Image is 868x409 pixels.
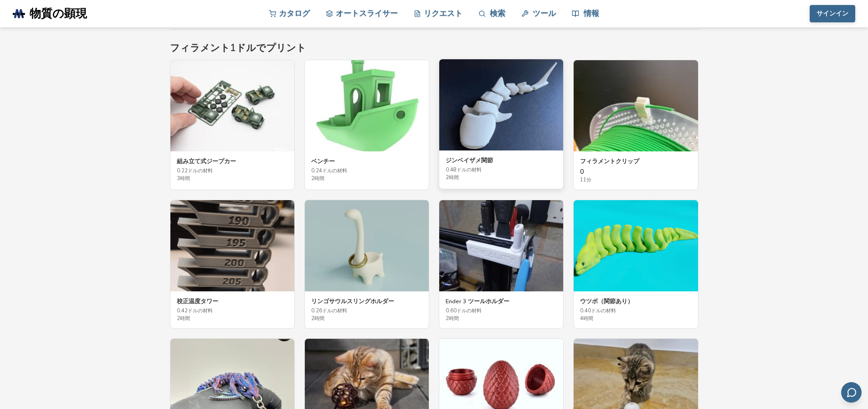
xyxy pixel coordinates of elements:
img: フィラメントクリップ [574,60,698,151]
img: ベンチー [305,60,429,151]
font: 材料 [203,307,213,314]
font: ツール [533,8,556,19]
a: ウツボ（関節あり）ウツボ（関節あり）0.40ドルの材料4時間 [573,200,698,329]
font: 0.42 [177,307,188,314]
button: メールでフィードバックを送信 [841,382,862,403]
font: リンゴサウルスリングホルダー [311,297,394,305]
img: 校正温度タワー [170,200,294,291]
font: 0.40 [580,307,591,314]
a: ベンチーベンチー0.24ドルの材料2時間 [304,60,429,190]
font: 4時間 [580,315,593,322]
font: 2時間 [177,315,190,322]
font: 組み立て式ジープカー [177,157,236,165]
font: ドルの [188,167,203,174]
font: 11分 [580,176,591,183]
font: 0 [580,167,584,176]
font: 物質の顕現 [30,6,87,21]
font: 材料 [472,307,482,314]
a: ジンベイザメ関節ジンベイザメ関節0.48ドルの材料2時間 [439,59,564,189]
img: ジンベイザメ関節 [439,59,563,150]
font: 2時間 [446,315,459,322]
font: ドルの [322,167,337,174]
font: ドルの [591,307,606,314]
font: 情報 [584,8,599,19]
a: Ender 3 ツールホルダーEnder 3 ツールホルダー0.60ドルの材料2時間 [439,200,564,329]
font: 材料 [203,167,213,174]
a: 校正温度タワー校正温度タワー0.42ドルの材料2時間 [170,200,295,329]
font: リクエスト [424,8,462,19]
font: 検索 [490,8,505,19]
font: 材料 [472,166,482,173]
font: ドルの [188,307,203,314]
a: 組み立て式ジープカー組み立て式ジープカー0.22ドルの材料3時間 [170,60,295,190]
font: 0.26 [311,307,322,314]
font: 0.24 [311,167,322,174]
font: サインイン [817,9,848,18]
font: 0.22 [177,167,188,174]
font: オートスライサー [336,8,398,19]
button: サインイン [810,5,855,22]
font: ドルの [322,307,337,314]
img: ウツボ（関節あり） [574,200,698,291]
font: ドルの [457,307,472,314]
font: 2時間 [446,174,459,181]
font: カタログ [279,8,310,19]
font: 0.60 [446,307,457,314]
font: 0.48 [446,166,457,173]
font: ドルの [457,166,472,173]
font: フィラメント1ドルでプリント [170,41,306,54]
font: ベンチー [311,157,335,165]
font: 材料 [606,307,616,314]
font: ウツボ（関節あり） [580,297,633,305]
font: 材料 [337,167,347,174]
font: ジンベイザメ関節 [446,156,493,164]
img: リンゴサウルスリングホルダー [305,200,429,291]
img: Ender 3 ツールホルダー [439,200,563,291]
font: Ender 3 ツールホルダー [446,297,509,305]
font: 3時間 [177,175,190,182]
font: フィラメントクリップ [580,157,639,165]
a: リンゴサウルスリングホルダーリンゴサウルスリングホルダー0.26ドルの材料2時間 [304,200,429,329]
a: フィラメントクリップフィラメントクリップ011分 [573,60,698,190]
font: 2時間 [311,175,324,182]
font: 校正温度タワー [177,297,218,305]
font: 材料 [337,307,347,314]
font: 2時間 [311,315,324,322]
img: 組み立て式ジープカー [170,60,294,151]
